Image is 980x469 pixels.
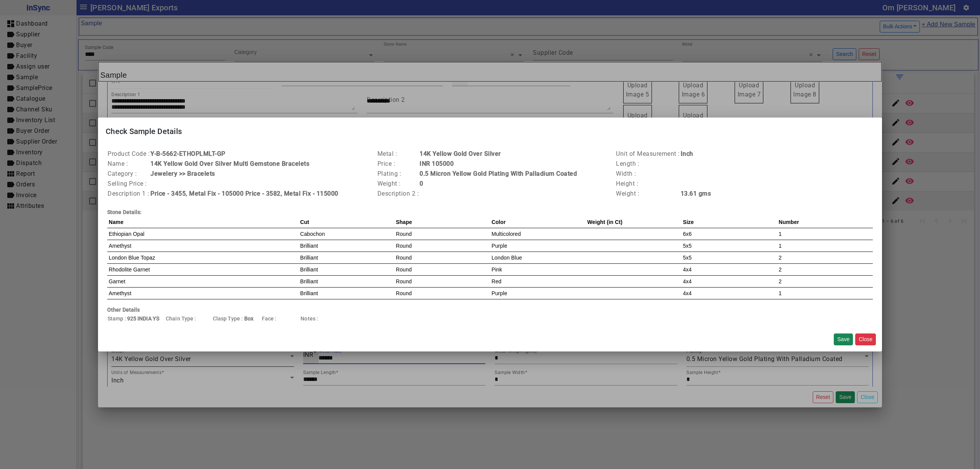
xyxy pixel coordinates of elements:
td: Round [394,240,490,252]
b: INR 105000 [420,160,454,167]
td: Red [490,276,586,288]
td: Round [394,252,490,264]
b: 14K Yellow Gold Over Silver [420,150,501,157]
button: Close [855,333,876,345]
td: Face : [261,314,281,323]
b: Stone Details: [107,209,142,215]
td: Notes : [300,314,320,323]
td: 1 [777,288,873,299]
b: 13.61 gms [681,190,711,197]
td: 5x5 [681,252,777,264]
td: Name : [107,159,150,169]
b: Box [244,315,253,322]
td: Unit of Measurement : [616,149,680,159]
b: 925 INDIA YS [127,315,159,322]
td: Brilliant [299,240,394,252]
td: Round [394,288,490,299]
b: Y-B-5662-ETHOPLMLT-GP [150,150,225,157]
th: Color [490,216,586,228]
td: Brilliant [299,264,394,276]
td: Description 2 : [377,189,420,199]
td: Weight : [377,179,420,189]
td: Stamp : [107,314,127,323]
th: Weight (in Ct) [586,216,681,228]
td: 4x4 [681,276,777,288]
b: 14K Yellow Gold Over Silver Multi Gemstone Bracelets [150,160,309,167]
td: 4x4 [681,264,777,276]
td: Product Code : [107,149,150,159]
td: Price : [377,159,420,169]
td: Round [394,276,490,288]
td: Amethyst [107,240,299,252]
td: Cabochon [299,228,394,240]
td: Category : [107,169,150,179]
td: 2 [777,276,873,288]
td: Purple [490,240,586,252]
td: Metal : [377,149,420,159]
b: Jewelery >> Bracelets [150,170,215,177]
td: 2 [777,264,873,276]
td: London Blue Topaz [107,252,299,264]
td: Rhodolite Garnet [107,264,299,276]
td: Brilliant [299,288,394,299]
td: 1 [777,240,873,252]
mat-card-title: Check Sample Details [98,118,882,145]
td: Ethiopian Opal [107,228,299,240]
th: Number [777,216,873,228]
td: Width : [616,169,680,179]
th: Cut [299,216,394,228]
td: Clasp Type : [212,314,244,323]
th: Name [107,216,299,228]
td: Brilliant [299,276,394,288]
td: London Blue [490,252,586,264]
td: Plating : [377,169,420,179]
td: Pink [490,264,586,276]
td: Description 1 : [107,189,150,199]
td: Weight : [616,189,680,199]
td: Round [394,228,490,240]
td: 4x4 [681,288,777,299]
th: Size [681,216,777,228]
td: Multicolored [490,228,586,240]
b: Price - 3455, Metal Fix - 105000 Price - 3582, Metal Fix - 115000 [150,190,338,197]
td: 5x5 [681,240,777,252]
td: Amethyst [107,288,299,299]
td: 1 [777,228,873,240]
td: Height : [616,179,680,189]
td: Garnet [107,276,299,288]
td: Chain Type : [165,314,197,323]
td: 6x6 [681,228,777,240]
td: Round [394,264,490,276]
td: Length : [616,159,680,169]
td: 2 [777,252,873,264]
b: 0.5 Micron Yellow Gold Plating With Palladium Coated [420,170,577,177]
button: Save [834,333,853,345]
b: 0 [420,180,423,187]
td: Selling Price : [107,179,150,189]
b: Other Details [107,307,140,313]
td: Brilliant [299,252,394,264]
th: Shape [394,216,490,228]
td: Purple [490,288,586,299]
b: Inch [681,150,693,157]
